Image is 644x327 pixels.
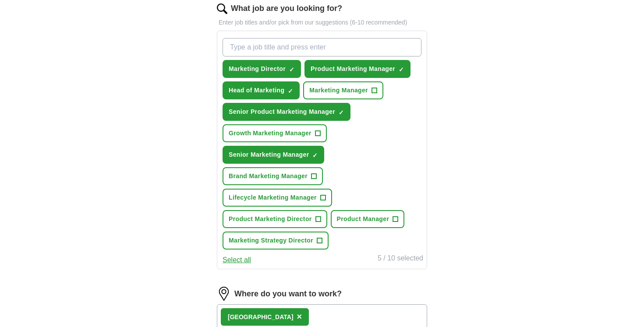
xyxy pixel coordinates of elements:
button: Select all [223,255,251,265]
label: Where do you want to work? [234,288,342,300]
span: ✓ [312,152,318,159]
span: Senior Marketing Manager [229,150,309,159]
button: × [297,310,302,323]
button: Marketing Manager [303,81,383,99]
label: What job are you looking for? [231,3,342,14]
input: Type a job title and press enter [223,38,421,56]
button: Product Manager [331,210,405,228]
span: ✓ [289,66,294,73]
span: Head of Marketing [229,86,284,95]
div: [GEOGRAPHIC_DATA] [228,313,294,322]
button: Brand Marketing Manager [223,167,323,185]
span: Product Manager [337,214,389,224]
button: Senior Product Marketing Manager✓ [223,103,350,121]
span: Marketing Strategy Director [229,236,313,245]
span: × [297,312,302,321]
button: Growth Marketing Manager [223,124,327,142]
span: Brand Marketing Manager [229,172,308,181]
span: ✓ [339,109,344,116]
span: Marketing Director [229,64,286,74]
span: Senior Product Marketing Manager [229,107,335,116]
img: search.png [217,4,227,14]
button: Product Marketing Manager✓ [304,60,410,78]
button: Product Marketing Director [223,210,327,228]
p: Enter job titles and/or pick from our suggestions (6-10 recommended) [217,18,427,27]
button: Marketing Strategy Director [223,232,329,250]
button: Marketing Director✓ [223,60,301,78]
button: Head of Marketing✓ [223,81,300,99]
span: Product Marketing Director [229,214,312,224]
img: location.png [217,287,231,301]
span: ✓ [399,66,404,73]
button: Senior Marketing Manager✓ [223,146,324,164]
div: 5 / 10 selected [378,253,423,265]
span: Product Marketing Manager [311,64,395,74]
button: Lifecycle Marketing Manager [223,189,332,207]
span: Lifecycle Marketing Manager [229,193,317,202]
span: ✓ [288,88,293,95]
span: Marketing Manager [309,86,368,95]
span: Growth Marketing Manager [229,129,311,138]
